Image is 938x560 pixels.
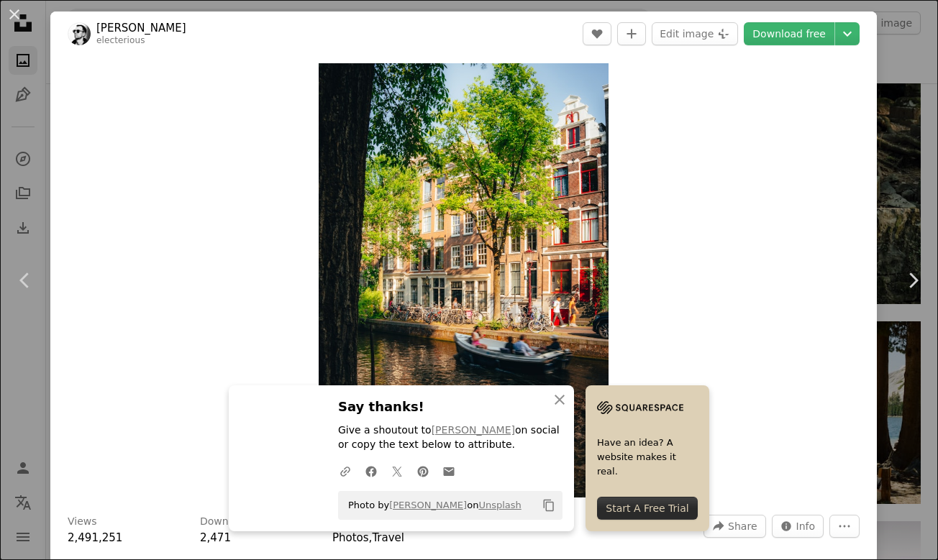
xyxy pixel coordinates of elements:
[703,515,765,538] button: Share this image
[96,35,145,45] a: electerious
[744,22,834,45] a: Download free
[200,515,255,529] h3: Downloads
[652,22,738,45] button: Edit image
[96,21,186,35] a: [PERSON_NAME]
[583,22,611,45] button: Like
[200,531,231,544] span: 2,471
[597,497,698,520] div: Start A Free Trial
[829,515,860,538] button: More Actions
[772,515,824,538] button: Stats about this image
[796,515,816,537] span: Info
[372,531,404,544] a: Travel
[68,22,91,45] img: Go to Tobias Reich's profile
[332,531,369,544] a: Photos
[436,456,462,485] a: Share over email
[597,436,698,479] span: Have an idea? A website makes it real.
[835,22,860,45] button: Choose download size
[389,500,467,510] a: [PERSON_NAME]
[358,456,384,485] a: Share on Facebook
[384,456,410,485] a: Share on Twitter
[369,531,373,544] span: ,
[586,385,709,531] a: Have an idea? A website makes it real.Start A Free Trial
[319,63,609,497] img: Boat on canal passing by amsterdam houses and trees
[478,500,521,510] a: Unsplash
[432,424,515,436] a: [PERSON_NAME]
[617,22,646,45] button: Add to Collection
[338,397,563,418] h3: Say thanks!
[341,494,522,517] span: Photo by on
[338,423,563,452] p: Give a shoutout to on social or copy the text below to attribute.
[728,515,757,537] span: Share
[319,63,609,497] button: Zoom in on this image
[68,515,97,529] h3: Views
[597,397,683,418] img: file-1705255347840-230a6ab5bca9image
[537,493,561,518] button: Copy to clipboard
[410,456,436,485] a: Share on Pinterest
[888,211,938,349] a: Next
[68,531,122,544] span: 2,491,251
